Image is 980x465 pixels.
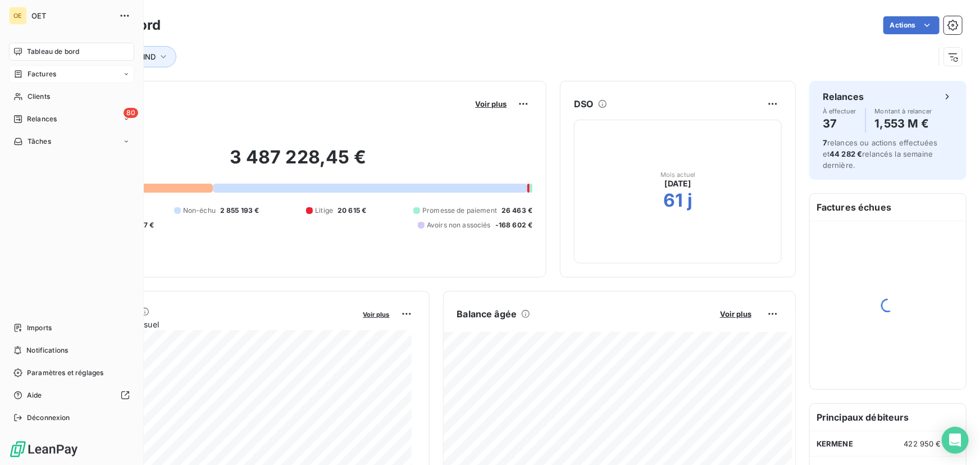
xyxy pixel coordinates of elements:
span: 7 [823,138,827,147]
span: Relances [27,114,57,124]
span: OET [31,11,112,20]
span: Paramètres et réglages [27,368,103,378]
span: Non-échu [183,206,216,216]
h2: j [687,189,692,212]
h6: Factures échues [810,194,966,221]
span: 80 [124,108,138,118]
button: Voir plus [472,99,510,109]
h4: 37 [823,115,856,133]
span: 2 855 193 € [220,206,259,216]
span: Aide [27,390,42,400]
span: Litige [315,206,333,216]
button: Actions [883,16,940,34]
div: Open Intercom Messenger [942,427,969,454]
span: Déconnexion [27,413,70,423]
span: Chiffre d'affaires mensuel [63,318,355,330]
h6: DSO [574,97,593,111]
button: Voir plus [360,309,393,319]
h2: 3 487 228,45 € [63,146,532,180]
span: 44 282 € [829,149,862,158]
h6: Balance âgée [457,307,517,321]
span: Voir plus [720,309,751,318]
div: OE [9,7,27,25]
span: Factures [28,69,56,79]
span: Promesse de paiement [422,206,497,216]
a: Aide [9,386,134,404]
span: relances ou actions effectuées et relancés la semaine dernière. [823,138,938,170]
span: Tableau de bord [27,47,79,57]
button: Voir plus [717,309,755,319]
span: Avoirs non associés [427,220,491,230]
h4: 1,553 M € [875,115,932,133]
span: [DATE] [665,178,691,189]
span: Mois actuel [660,171,696,178]
span: Voir plus [475,99,507,108]
img: Logo LeanPay [9,440,79,458]
span: Notifications [26,345,68,355]
h6: Relances [823,90,864,103]
span: 20 615 € [338,206,366,216]
span: À effectuer [823,108,856,115]
span: Tâches [28,136,51,147]
h2: 61 [663,189,683,212]
span: 422 950 € [904,439,941,448]
span: 26 463 € [502,206,532,216]
span: KERMENE [817,439,853,448]
h6: Principaux débiteurs [810,404,966,431]
span: Imports [27,323,52,333]
span: Clients [28,92,50,102]
span: -168 602 € [495,220,533,230]
span: Montant à relancer [875,108,932,115]
span: Voir plus [363,311,390,318]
